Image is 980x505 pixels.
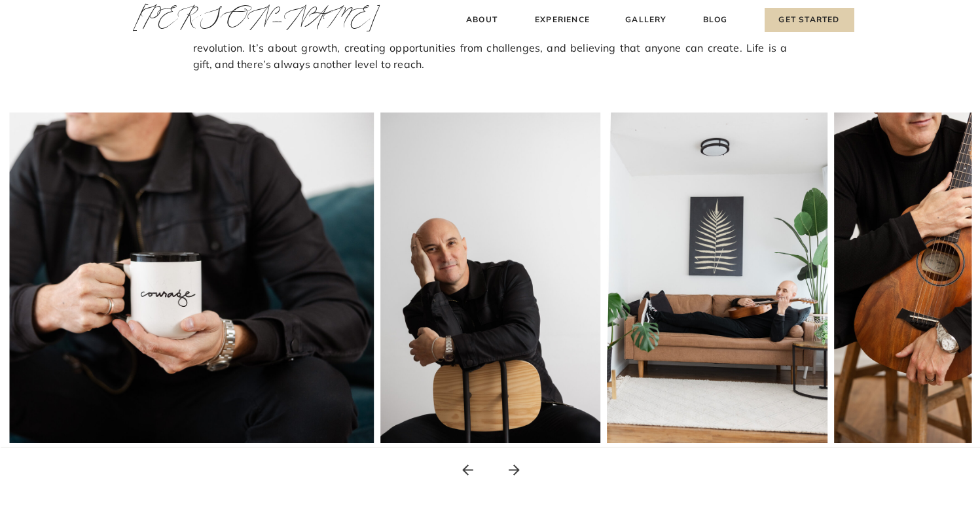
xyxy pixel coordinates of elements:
a: About [463,13,501,27]
a: Blog [700,13,731,27]
a: Gallery [625,13,668,27]
a: Experience [534,13,592,27]
a: Get Started [765,8,854,32]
